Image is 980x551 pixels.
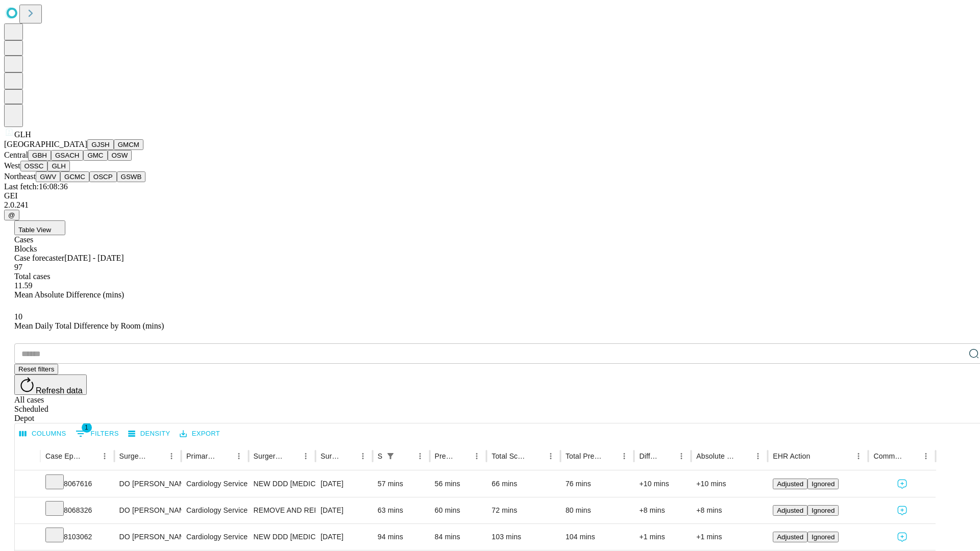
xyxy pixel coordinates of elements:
[14,281,32,290] span: 11.59
[544,449,558,463] button: Menu
[36,386,83,395] span: Refresh data
[696,497,763,523] div: +8 mins
[4,182,68,191] span: Last fetch: 16:08:36
[696,452,736,460] div: Absolute Difference
[60,171,89,182] button: GCMC
[18,226,51,234] span: Table View
[20,529,35,546] button: Expand
[36,171,60,182] button: GWV
[435,497,482,523] div: 60 mins
[28,150,51,161] button: GBH
[186,452,216,460] div: Primary Service
[299,449,313,463] button: Menu
[639,524,686,550] div: +1 mins
[812,507,835,514] span: Ignored
[812,480,835,488] span: Ignored
[737,449,751,463] button: Sort
[356,449,370,463] button: Menu
[14,312,22,321] span: 10
[254,452,283,460] div: Surgery Name
[186,471,243,497] div: Cardiology Service
[4,161,20,170] span: West
[117,171,146,182] button: GSWB
[492,452,528,460] div: Total Scheduled Duration
[383,449,398,463] button: Show filters
[904,449,919,463] button: Sort
[751,449,765,463] button: Menu
[378,452,382,460] div: Scheduled In Room Duration
[773,532,807,542] button: Adjusted
[4,210,19,220] button: @
[4,151,28,159] span: Central
[14,364,58,374] button: Reset filters
[177,426,223,442] button: Export
[807,479,839,489] button: Ignored
[254,471,310,497] div: NEW DDD [MEDICAL_DATA] GENERATOR ONLY
[20,475,35,493] button: Expand
[812,533,835,541] span: Ignored
[674,449,689,463] button: Menu
[919,449,933,463] button: Menu
[696,471,763,497] div: +10 mins
[254,497,310,523] div: REMOVE AND REPLACE INTERNAL CARDIAC [MEDICAL_DATA], MULTIPEL LEAD
[341,449,356,463] button: Sort
[639,471,686,497] div: +10 mins
[18,365,54,373] span: Reset filters
[378,471,425,497] div: 57 mins
[321,497,367,523] div: [DATE]
[435,471,482,497] div: 56 mins
[492,471,555,497] div: 66 mins
[14,220,65,235] button: Table View
[383,449,398,463] div: 1 active filter
[14,254,64,262] span: Case forecaster
[773,505,807,516] button: Adjusted
[108,150,132,161] button: OSW
[639,452,659,460] div: Difference
[8,211,15,219] span: @
[284,449,299,463] button: Sort
[773,479,807,489] button: Adjusted
[399,449,413,463] button: Sort
[773,452,810,460] div: EHR Action
[114,139,143,150] button: GMCM
[45,497,109,523] div: 8068326
[186,497,243,523] div: Cardiology Service
[492,524,555,550] div: 103 mins
[4,140,87,148] span: [GEOGRAPHIC_DATA]
[83,449,97,463] button: Sort
[64,254,124,262] span: [DATE] - [DATE]
[873,452,903,460] div: Comments
[529,449,544,463] button: Sort
[45,452,82,460] div: Case Epic Id
[89,171,117,182] button: OSCP
[378,497,425,523] div: 63 mins
[14,321,164,330] span: Mean Daily Total Difference by Room (mins)
[851,449,866,463] button: Menu
[435,452,455,460] div: Predicted In Room Duration
[87,139,114,150] button: GJSH
[164,449,179,463] button: Menu
[20,502,35,520] button: Expand
[435,524,482,550] div: 84 mins
[73,425,121,442] button: Show filters
[321,524,367,550] div: [DATE]
[45,471,109,497] div: 8067616
[83,150,107,161] button: GMC
[82,422,92,433] span: 1
[811,449,825,463] button: Sort
[232,449,246,463] button: Menu
[47,161,69,171] button: GLH
[4,191,976,201] div: GEI
[186,524,243,550] div: Cardiology Service
[807,532,839,542] button: Ignored
[254,524,310,550] div: NEW DDD [MEDICAL_DATA] IMPLANT
[20,161,48,171] button: OSSC
[603,449,617,463] button: Sort
[97,449,112,463] button: Menu
[566,471,629,497] div: 76 mins
[14,374,87,395] button: Refresh data
[639,497,686,523] div: +8 mins
[14,290,124,299] span: Mean Absolute Difference (mins)
[17,426,69,442] button: Select columns
[119,497,176,523] div: DO [PERSON_NAME] [PERSON_NAME]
